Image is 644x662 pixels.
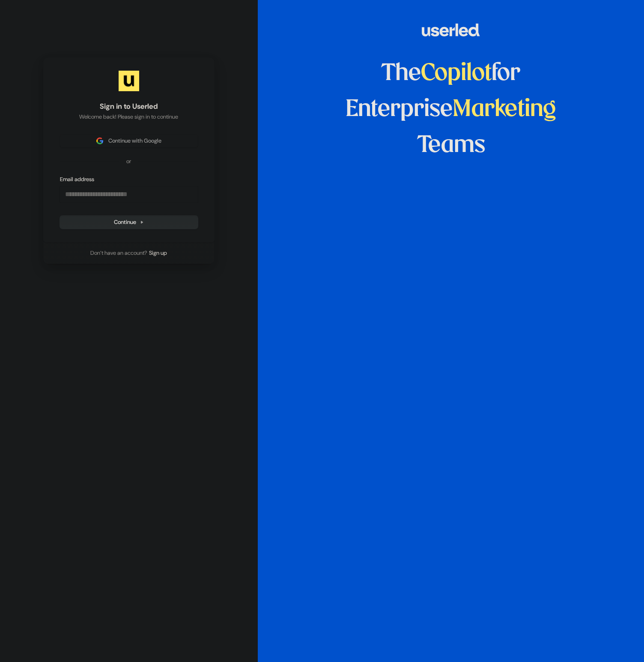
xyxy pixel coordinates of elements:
[60,176,94,183] label: Email address
[126,158,131,165] p: or
[60,134,198,147] button: Sign in with GoogleContinue with Google
[90,249,147,257] span: Don’t have an account?
[453,98,556,121] span: Marketing
[114,218,144,226] span: Continue
[119,71,139,91] img: Userled
[421,63,492,85] span: Copilot
[96,137,103,144] img: Sign in with Google
[60,113,198,121] p: Welcome back! Please sign in to continue
[317,56,585,164] h1: The for Enterprise Teams
[60,101,198,112] h1: Sign in to Userled
[108,137,161,145] span: Continue with Google
[60,216,198,229] button: Continue
[149,249,167,257] a: Sign up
